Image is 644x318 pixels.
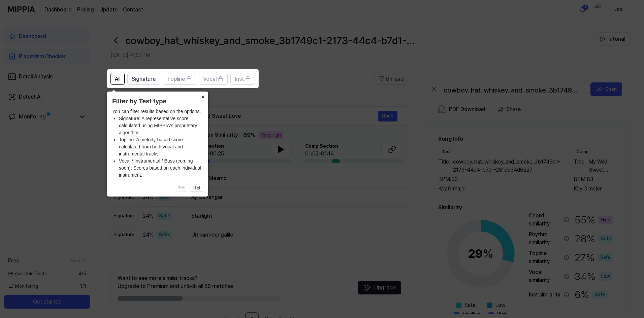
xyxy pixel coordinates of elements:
button: Topline [163,73,196,85]
li: Signature: A representative score calculated using MIPPIA's proprietary algorithm. [119,115,203,136]
button: Close [197,92,208,101]
li: Vocal / Instrumental / Bass (coming soon): Scores based on each individual instrument. [119,157,203,179]
button: 다음 [190,184,203,192]
span: Topline [167,75,185,83]
span: Signature [132,75,156,83]
span: All [115,75,120,83]
button: Signature [127,73,160,85]
button: Vocal [199,73,228,85]
span: Vocal [203,75,217,83]
span: Inst [235,75,244,83]
button: All [110,73,125,85]
div: You can filter results based on the options. [112,108,203,179]
li: Topline: A melody-based score calculated from both vocal and instrumental tracks. [119,136,203,157]
button: Inst [230,73,255,85]
header: Filter by Test type [112,97,203,106]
